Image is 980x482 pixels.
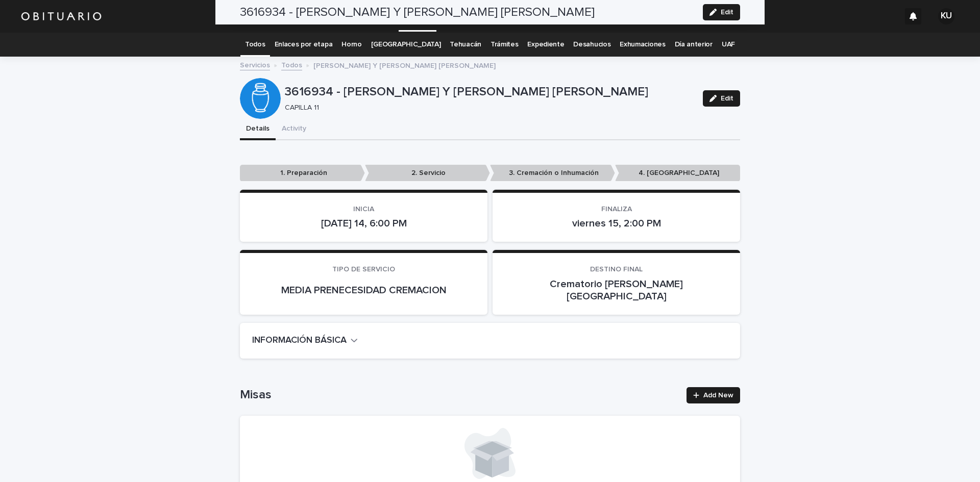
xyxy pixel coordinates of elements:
button: INFORMACIÓN BÁSICA [252,335,358,346]
p: 3616934 - [PERSON_NAME] Y [PERSON_NAME] [PERSON_NAME] [285,85,695,99]
span: DESTINO FINAL [590,266,643,273]
a: [GEOGRAPHIC_DATA] [371,33,441,57]
h2: INFORMACIÓN BÁSICA [252,335,347,346]
p: viernes 15, 2:00 PM [505,217,728,230]
a: Exhumaciones [620,33,665,57]
button: Activity [276,119,312,140]
h1: Misas [240,388,680,402]
a: Servicios [240,59,270,70]
a: Todos [281,59,302,70]
a: Día anterior [675,33,713,57]
button: Edit [703,90,740,107]
p: MEDIA PRENECESIDAD CREMACION [252,284,475,296]
p: 4. [GEOGRAPHIC_DATA] [615,165,740,182]
span: INICIA [353,206,374,213]
p: 3. Cremación o Inhumación [490,165,615,182]
button: Details [240,119,276,140]
p: 2. Servicio [365,165,490,182]
span: TIPO DE SERVICIO [332,266,395,273]
a: Todos [245,33,265,57]
p: [PERSON_NAME] Y [PERSON_NAME] [PERSON_NAME] [313,59,496,70]
span: Add New [703,392,733,399]
div: KU [938,8,954,24]
a: Expediente [527,33,564,57]
p: 1. Preparación [240,165,365,182]
p: Crematorio [PERSON_NAME][GEOGRAPHIC_DATA] [505,278,728,302]
a: Tehuacán [450,33,481,57]
a: Horno [341,33,361,57]
a: Desahucios [573,33,610,57]
span: FINALIZA [601,206,632,213]
a: Trámites [491,33,519,57]
a: UAF [722,33,735,57]
p: CAPILLA 11 [285,104,691,112]
p: [DATE] 14, 6:00 PM [252,217,475,230]
a: Add New [687,387,740,403]
a: Enlaces por etapa [275,33,333,57]
span: Edit [721,95,733,102]
img: HUM7g2VNRLqGMmR9WVqf [20,6,102,27]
